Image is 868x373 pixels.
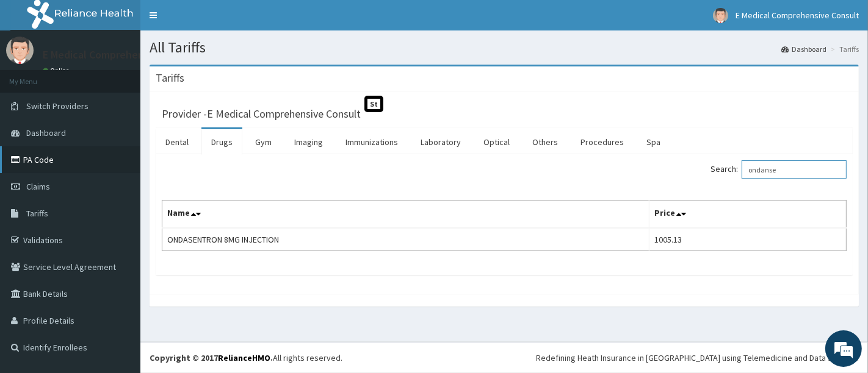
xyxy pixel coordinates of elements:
div: Redefining Heath Insurance in [GEOGRAPHIC_DATA] using Telemedicine and Data Science! [536,352,859,364]
a: Gym [245,129,281,155]
span: We're online! [71,110,168,233]
td: 1005.13 [649,228,846,251]
strong: Copyright © 2017 . [150,352,273,363]
input: Search: [742,160,847,179]
p: E Medical Comprehensive Consult [43,49,202,60]
img: d_794563401_company_1708531726252_794563401 [23,61,49,91]
div: Chat with us now [63,68,205,84]
a: Imaging [284,129,333,155]
textarea: Type your message and hit 'Enter' [6,246,233,288]
label: Search: [711,160,847,179]
a: Procedures [571,129,634,155]
a: Spa [637,129,670,155]
h1: All Tariffs [150,40,859,55]
span: Dashboard [26,127,66,138]
div: Minimize live chat window [200,6,230,35]
span: Switch Providers [26,101,89,112]
a: Drugs [201,129,242,155]
span: E Medical Comprehensive Consult [736,10,859,21]
a: Immunizations [336,129,408,155]
h3: Provider - E Medical Comprehensive Consult [162,108,361,119]
a: Optical [474,129,519,155]
th: Price [649,201,846,229]
li: Tariffs [828,44,859,54]
footer: All rights reserved. [140,342,868,373]
a: Online [43,66,72,75]
img: User Image [6,37,34,64]
span: Tariffs [26,208,48,219]
h3: Tariffs [156,73,184,83]
td: ONDASENTRON 8MG INJECTION [162,228,649,251]
img: User Image [713,8,728,23]
a: RelianceHMO [218,352,270,363]
span: Claims [26,181,50,192]
a: Others [523,129,568,155]
a: Laboratory [411,129,471,155]
a: Dashboard [781,44,826,54]
span: St [364,96,383,112]
th: Name [162,201,649,229]
a: Dental [156,129,198,155]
